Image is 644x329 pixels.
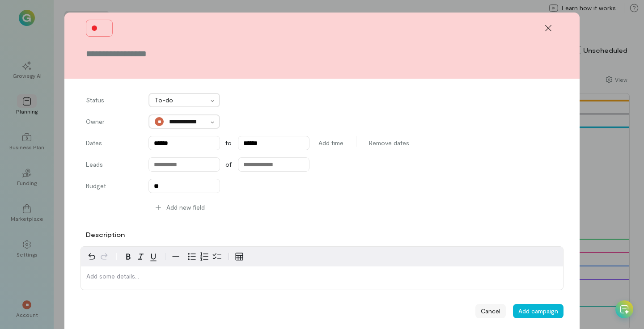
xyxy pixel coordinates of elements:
span: Add new field [166,203,205,212]
div: editable markdown [81,266,563,290]
button: Add campaign [513,304,563,318]
label: Owner [86,117,140,129]
span: Add campaign [518,307,558,315]
button: Check list [211,250,223,263]
label: Leads [86,160,140,172]
span: Cancel [481,307,500,316]
button: Bold [122,250,135,263]
label: Dates [86,139,140,148]
label: Status [86,96,140,107]
span: of [225,160,232,169]
span: Remove dates [369,139,409,148]
button: Italic [135,250,147,263]
label: Budget [86,181,140,193]
label: Description [86,230,125,239]
button: Bulleted list [186,250,198,263]
button: Underline [147,250,160,263]
span: to [225,139,232,148]
div: toggle group [186,250,223,263]
span: Add time [318,139,343,148]
button: Numbered list [198,250,211,263]
button: Undo ⌘Z [85,250,98,263]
